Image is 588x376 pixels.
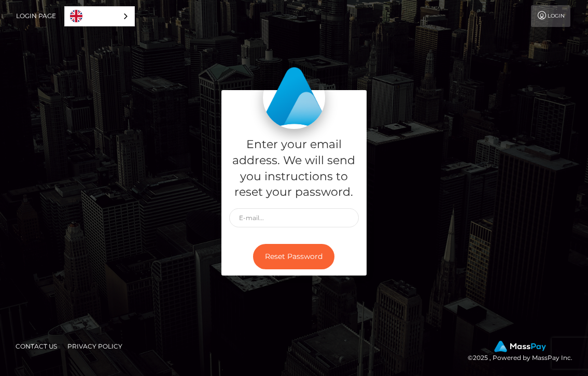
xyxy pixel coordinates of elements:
[468,341,580,364] div: © 2025 , Powered by MassPay Inc.
[63,338,127,354] a: Privacy Policy
[494,341,546,352] img: MassPay
[229,208,359,227] input: E-mail...
[229,137,359,200] h5: Enter your email address. We will send you instructions to reset your password.
[65,7,134,26] a: English
[253,244,334,269] button: Reset Password
[16,5,56,27] a: Login Page
[11,338,61,354] a: Contact Us
[64,6,135,26] aside: Language selected: English
[263,67,325,129] img: MassPay Login
[64,6,135,26] div: Language
[531,5,570,27] a: Login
